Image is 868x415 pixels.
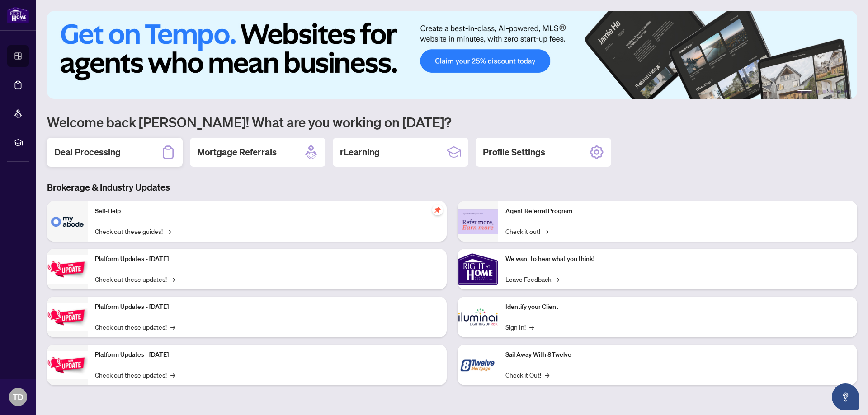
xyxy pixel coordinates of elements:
[823,90,826,93] button: 3
[170,322,175,332] span: →
[830,90,834,93] button: 4
[47,181,857,194] h3: Brokerage & Industry Updates
[545,370,549,380] span: →
[13,391,24,403] span: TD
[483,146,545,159] h2: Profile Settings
[95,206,439,216] p: Self-Help
[95,350,439,360] p: Platform Updates - [DATE]
[837,90,841,93] button: 5
[844,90,848,93] button: 6
[505,226,548,236] a: Check it out!→
[7,7,29,23] img: logo
[555,274,559,284] span: →
[505,254,850,264] p: We want to hear what you think!
[544,226,548,236] span: →
[47,255,88,284] img: Platform Updates - July 21, 2025
[816,90,819,93] button: 2
[458,249,498,289] img: We want to hear what you think!
[47,11,857,99] img: Slide 0
[54,146,121,159] h2: Deal Processing
[432,205,443,215] span: pushpin
[458,297,498,337] img: Identify your Client
[197,146,277,159] h2: Mortgage Referrals
[505,206,850,216] p: Agent Referral Program
[95,370,175,380] a: Check out these updates!→
[95,226,171,236] a: Check out these guides!→
[458,345,498,385] img: Sail Away With 8Twelve
[170,370,175,380] span: →
[166,226,171,236] span: →
[95,322,175,332] a: Check out these updates!→
[95,274,175,284] a: Check out these updates!→
[529,322,534,332] span: →
[47,351,88,379] img: Platform Updates - June 23, 2025
[47,113,857,131] h1: Welcome back [PERSON_NAME]! What are you working on [DATE]?
[832,383,859,410] button: Open asap
[505,322,534,332] a: Sign In!→
[340,146,380,159] h2: rLearning
[797,90,812,93] button: 1
[505,302,850,312] p: Identify your Client
[505,350,850,360] p: Sail Away With 8Twelve
[170,274,175,284] span: →
[505,274,559,284] a: Leave Feedback→
[95,302,439,312] p: Platform Updates - [DATE]
[458,209,498,234] img: Agent Referral Program
[47,201,88,242] img: Self-Help
[95,254,439,264] p: Platform Updates - [DATE]
[505,370,549,380] a: Check it Out!→
[47,303,88,331] img: Platform Updates - July 8, 2025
